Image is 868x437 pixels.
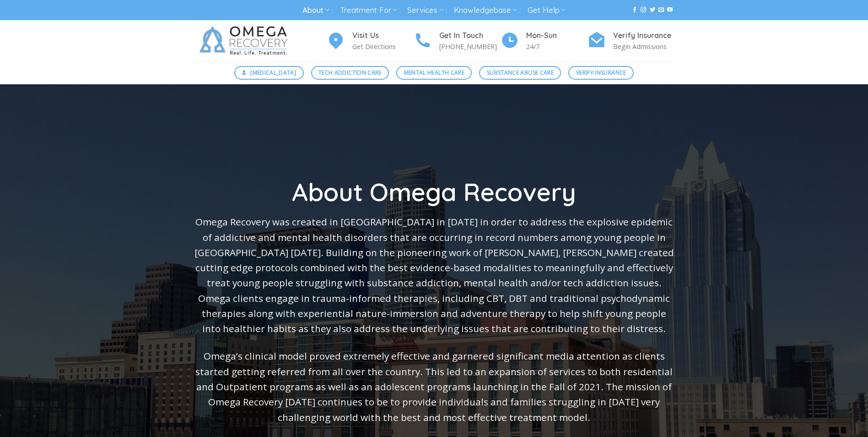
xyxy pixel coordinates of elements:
[487,68,554,77] span: Substance Abuse Care
[396,66,472,80] a: Mental Health Care
[641,7,646,13] a: Follow on Instagram
[632,7,637,13] a: Follow on Facebook
[658,7,664,13] a: Send us an email
[414,30,501,52] a: Get In Touch [PHONE_NUMBER]
[667,7,673,13] a: Follow on YouTube
[528,2,566,19] a: Get Help
[194,214,674,336] p: Omega Recovery was created in [GEOGRAPHIC_DATA] in [DATE] in order to address the explosive epide...
[311,66,389,80] a: Tech Addiction Care
[613,41,674,52] p: Begin Admissions
[194,349,674,425] p: Omega’s clinical model proved extremely effective and garnered significant media attention as cli...
[650,7,655,13] a: Follow on Twitter
[352,41,414,52] p: Get Directions
[352,30,414,42] h4: Visit Us
[302,2,329,19] a: About
[292,176,576,208] span: About Omega Recovery
[404,68,464,77] span: Mental Health Care
[340,2,397,19] a: Treatment For
[439,30,501,42] h4: Get In Touch
[234,66,304,80] a: [MEDICAL_DATA]
[576,68,626,77] span: Verify Insurance
[194,20,297,61] img: Omega Recovery
[318,68,382,77] span: Tech Addiction Care
[439,41,501,52] p: [PHONE_NUMBER]
[613,30,674,42] h4: Verify Insurance
[479,66,561,80] a: Substance Abuse Care
[526,41,588,52] p: 24/7
[568,66,634,80] a: Verify Insurance
[407,2,443,19] a: Services
[454,2,517,19] a: Knowledgebase
[588,30,674,52] a: Verify Insurance Begin Admissions
[250,68,296,77] span: [MEDICAL_DATA]
[327,30,414,52] a: Visit Us Get Directions
[526,30,588,42] h4: Mon-Sun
